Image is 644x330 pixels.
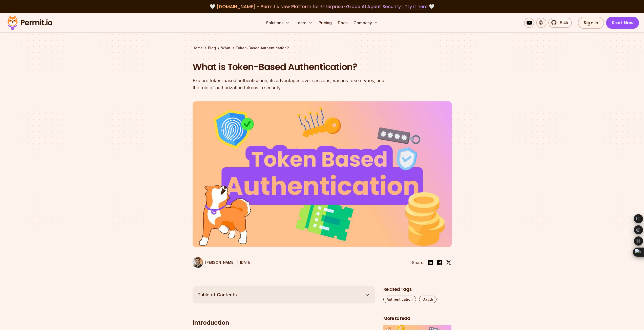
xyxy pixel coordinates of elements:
time: [DATE] [240,260,252,265]
img: facebook [437,259,443,266]
img: Permit logo [5,14,55,31]
a: Try it here [405,3,428,10]
button: Company [351,18,380,28]
a: 5.4k [548,18,572,28]
h2: Related Tags [383,286,452,293]
a: Docs [336,18,349,28]
h1: What is Token-Based Authentication? [193,61,387,73]
button: Learn [294,18,315,28]
a: Authentication [383,296,416,303]
img: What is Token-Based Authentication? [193,101,452,247]
a: Sign In [578,17,604,29]
button: Solutions [264,18,292,28]
span: Table of Contents [198,291,237,298]
strong: Introduction [193,319,229,326]
div: Explore token-based authentication, its advantages over sessions, various token types, and the ro... [193,77,387,91]
span: [DOMAIN_NAME] - Permit's New Platform for Enterprise-Grade AI Agent Security | [217,3,428,10]
img: linkedin [427,259,433,266]
button: Table of Contents [193,286,375,303]
p: [PERSON_NAME] [205,260,235,265]
a: Home [193,46,203,51]
div: 🤍 🤍 [12,3,632,10]
a: Oauth [419,296,437,303]
h2: More to read [383,315,452,322]
li: Share: [412,259,424,266]
div: | [237,259,238,266]
a: Blog [208,46,216,51]
img: twitter [446,260,451,265]
img: Daniel Bass [193,257,203,268]
span: 5.4k [557,20,568,26]
div: / / [193,46,452,51]
a: Start Now [606,17,639,29]
a: Pricing [317,18,334,28]
a: [PERSON_NAME] [193,257,235,268]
